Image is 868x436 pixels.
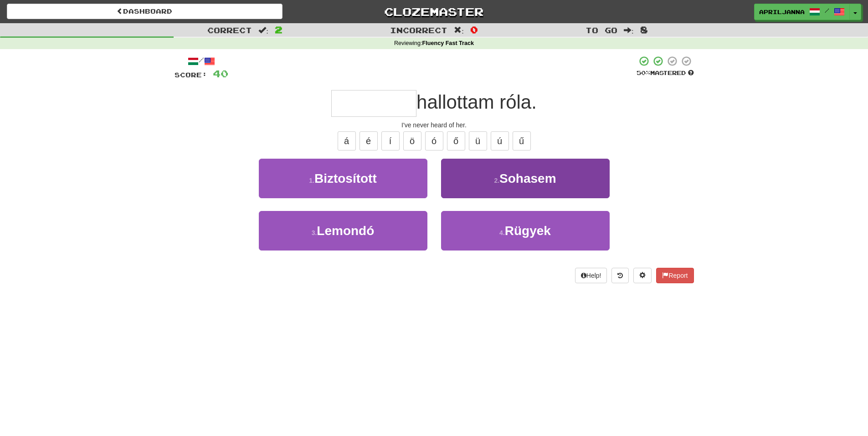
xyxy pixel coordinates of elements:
small: 4 . [499,229,505,236]
span: 0 [470,24,478,35]
span: AprilJanna [759,8,805,16]
button: 1.Biztosított [259,159,427,198]
button: í [381,131,400,150]
span: hallottam róla. [416,91,537,113]
span: Rügyek [505,224,551,238]
button: ű [513,131,531,150]
button: ó [425,131,443,150]
span: Lemondó [317,224,374,238]
span: To go [586,25,617,35]
span: 8 [640,24,648,35]
span: / [825,7,829,14]
div: Mastered [637,69,694,77]
button: á [338,131,356,150]
a: Clozemaster [296,4,572,20]
small: 1 . [309,177,314,184]
button: 3.Lemondó [259,211,427,251]
small: 2 . [494,177,499,184]
div: I've never heard of her. [175,120,694,130]
span: Correct [207,25,252,35]
div: / [175,55,228,67]
span: 50 % [637,69,650,76]
button: é [360,131,378,150]
span: : [624,26,634,34]
button: Help! [575,268,607,283]
button: ö [403,131,421,150]
small: 3 . [312,229,317,236]
button: Report [656,268,693,283]
span: : [454,26,464,34]
button: Round history (alt+y) [611,268,629,283]
button: ü [469,131,487,150]
button: 2.Sohasem [441,159,610,198]
button: ú [491,131,509,150]
button: ő [447,131,465,150]
span: Biztosított [314,171,377,185]
a: AprilJanna / [754,4,850,20]
span: Incorrect [390,25,447,35]
span: Sohasem [499,171,556,185]
span: 40 [213,68,228,79]
span: 2 [275,24,282,35]
a: Dashboard [7,4,282,19]
span: Score: [175,71,207,79]
button: 4.Rügyek [441,211,610,251]
strong: Fluency Fast Track [422,40,474,46]
span: : [258,26,268,34]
